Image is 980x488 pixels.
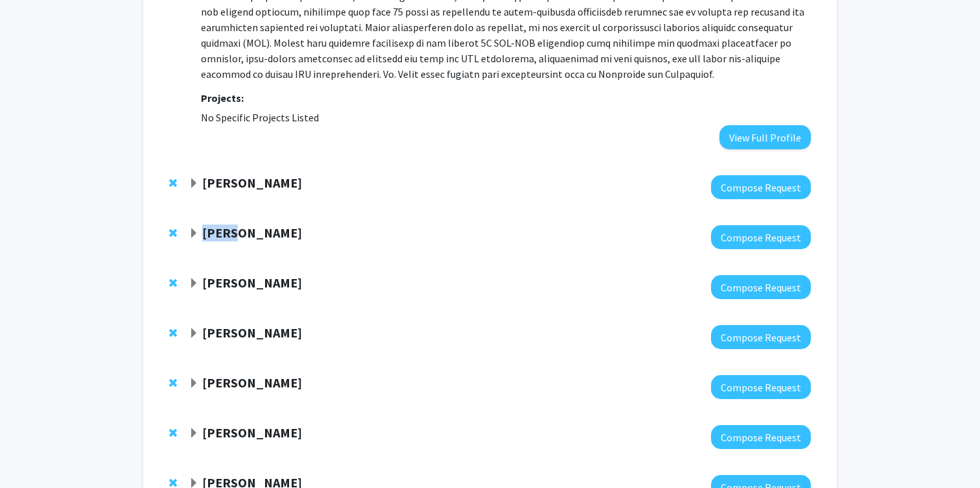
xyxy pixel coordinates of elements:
[711,425,811,449] button: Compose Request to Arvind Pathak
[189,378,199,389] span: Expand Ryan Hurley Bookmark
[169,328,177,338] span: Remove Laszlo Kecskes from bookmarks
[189,328,199,339] span: Expand Laszlo Kecskes Bookmark
[169,378,177,388] span: Remove Ryan Hurley from bookmarks
[189,178,199,189] span: Expand George Sgouros Bookmark
[189,228,199,239] span: Expand Tyrel McQueen Bookmark
[169,478,177,488] span: Remove Sixuan Li from bookmarks
[169,228,177,238] span: Remove Tyrel McQueen from bookmarks
[202,424,302,441] strong: [PERSON_NAME]
[711,375,811,399] button: Compose Request to Ryan Hurley
[201,111,319,124] span: No Specific Projects Listed
[711,325,811,349] button: Compose Request to Laszlo Kecskes
[189,278,199,289] span: Expand Somnath Ghosh Bookmark
[202,274,302,291] strong: [PERSON_NAME]
[201,91,244,104] strong: Projects:
[169,178,177,188] span: Remove George Sgouros from bookmarks
[711,175,811,199] button: Compose Request to George Sgouros
[169,428,177,438] span: Remove Arvind Pathak from bookmarks
[202,374,302,391] strong: [PERSON_NAME]
[719,125,811,149] button: View Full Profile
[202,175,302,191] strong: [PERSON_NAME]
[711,225,811,249] button: Compose Request to Tyrel McQueen
[169,278,177,288] span: Remove Somnath Ghosh from bookmarks
[10,430,55,478] iframe: Chat
[202,324,302,341] strong: [PERSON_NAME]
[189,428,199,439] span: Expand Arvind Pathak Bookmark
[202,225,302,241] strong: [PERSON_NAME]
[711,275,811,299] button: Compose Request to Somnath Ghosh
